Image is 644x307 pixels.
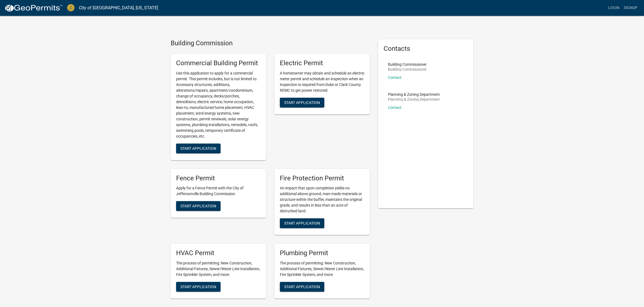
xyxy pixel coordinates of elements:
[176,185,261,197] p: Apply for a Fence Permit with the City of Jeffersonville Building Commission.
[284,100,320,105] span: Start Application
[388,67,427,71] p: Building Commissioner
[388,75,402,80] a: Contact
[388,105,402,110] a: Contact
[280,98,324,108] button: Start Application
[176,59,261,67] h5: Commercial Building Permit
[67,4,75,11] img: City of Jeffersonville, Indiana
[176,70,261,139] p: Use this application to apply for a commercial permit. This permit includes, but is not limited t...
[176,249,261,257] h5: HVAC Permit
[284,221,320,225] span: Start Application
[171,39,370,47] h4: Building Commission
[384,45,468,53] h5: Contacts
[280,218,324,228] button: Start Application
[280,59,364,67] h5: Electric Permit
[280,260,364,278] p: The process of permitting: New Construction, Additional Fixtures, Sewer/Water Line Installation, ...
[180,146,216,150] span: Start Application
[280,174,364,182] h5: Fire Protection Permit
[388,93,440,96] p: Planning & Zoning Department
[280,282,324,292] button: Start Application
[79,3,158,13] a: City of [GEOGRAPHIC_DATA], [US_STATE]
[388,62,427,66] p: Building Commissioner
[280,185,364,214] p: An impact that upon completion yields no additional above ground, man-made materials or structure...
[280,70,364,93] p: A homeowner may obtain and schedule an electric meter permit and schedule an inspection when an i...
[180,204,216,208] span: Start Application
[176,260,261,278] p: The process of permitting: New Construction, Additional Fixtures, Sewer/Water Line Installation, ...
[176,201,221,211] button: Start Application
[284,285,320,289] span: Start Application
[280,249,364,257] h5: Plumbing Permit
[388,97,440,101] p: Planning & Zoning Department
[176,282,221,292] button: Start Application
[622,3,640,13] a: Signup
[606,3,622,13] a: Login
[176,174,261,182] h5: Fence Permit
[180,285,216,289] span: Start Application
[176,144,221,153] button: Start Application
